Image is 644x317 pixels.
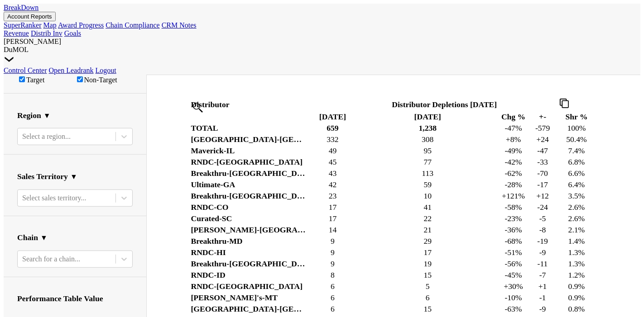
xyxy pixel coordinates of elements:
button: Account Reports [4,12,56,21]
th: 14.833 [359,304,496,314]
th: Aug '25: activate to sort column ascending [307,112,358,122]
th: RNDC-CO [191,202,307,213]
td: 44.666 [307,157,358,167]
div: -24 [531,203,554,212]
td: 3.5% [556,191,598,201]
th: [GEOGRAPHIC_DATA]-[GEOGRAPHIC_DATA] [191,134,307,145]
th: [PERSON_NAME]-[GEOGRAPHIC_DATA] [191,225,307,235]
div: 10 [360,191,496,201]
span: Distributor [191,100,230,109]
div: -70 [531,169,554,178]
td: 7.4% [556,146,598,156]
td: -45 % [497,270,530,280]
div: +12 [531,191,554,201]
th: Distributor Depletions [DATE] [359,98,530,111]
div: 17 [308,203,358,212]
div: 6 [308,282,358,291]
div: Account Reports [4,21,640,29]
td: 2.1% [556,225,598,235]
td: 22.833 [307,191,358,201]
td: 1.2% [556,270,598,280]
th: Breakthru-[GEOGRAPHIC_DATA] [191,168,307,179]
a: Map [43,21,57,29]
th: 1,238 [359,123,496,133]
td: 8.5 [307,247,358,258]
td: -42 % [497,157,530,167]
img: Dropdown Menu [4,54,14,65]
div: -9 [531,304,554,314]
a: Control Center [4,66,47,74]
td: 1.4% [556,236,598,246]
div: -7 [531,270,554,280]
div: -33 [531,157,554,167]
td: 100% [556,123,598,133]
th: Breakthru-MD [191,236,307,246]
td: 0.9% [556,281,598,292]
div: 49 [308,146,358,156]
div: 77 [360,157,496,167]
div: 15 [360,304,496,314]
h3: Sales Territory [17,172,68,181]
td: 2.6% [556,202,598,213]
th: 40.999 [359,202,496,213]
td: 0.8% [556,304,598,314]
th: Chg %: activate to sort column ascending [497,112,530,122]
td: -56 % [497,259,530,269]
div: 59 [360,180,496,189]
th: Ultimate-GA [191,180,307,190]
div: -11 [531,259,554,269]
a: BreakDown [4,4,38,11]
th: 17.499 [359,247,496,258]
td: +121 % [497,191,530,201]
td: -62 % [497,168,530,179]
td: 6.4% [556,180,598,190]
div: 95 [360,146,496,156]
td: -58 % [497,202,530,213]
th: RNDC-ID [191,270,307,280]
td: -63 % [497,304,530,314]
td: 6.8% [556,157,598,167]
td: 5.834 [307,281,358,292]
span: -47% [505,123,522,132]
td: -49 % [497,146,530,156]
div: 43 [308,169,358,178]
div: +24 [531,135,554,144]
td: 42.32 [307,180,358,190]
td: 9 [307,236,358,246]
td: -36 % [497,225,530,235]
a: SuperRanker [4,21,42,29]
td: 8.5 [307,259,358,269]
span: ▼ [43,112,51,120]
td: 2.6% [556,213,598,224]
td: 17 [307,213,358,224]
div: 8 [308,270,358,280]
td: 5.67 [307,293,358,303]
td: -28 % [497,180,530,190]
a: Logout [96,66,116,74]
a: Open Leadrank [49,66,94,74]
th: 19.336 [359,259,496,269]
div: -47 [531,146,554,156]
div: 308 [360,135,496,144]
td: 48.832 [307,146,358,156]
th: Maverick-IL [191,146,307,156]
div: -5 [531,214,554,223]
td: 43.335 [307,168,358,179]
div: 42 [308,180,358,189]
label: Non-Target [84,76,117,84]
div: -1 [531,293,554,303]
th: &nbsp;: activate to sort column ascending [191,112,307,122]
div: 113 [360,169,496,178]
td: +30 % [497,281,530,292]
th: 22.167 [359,213,496,224]
td: 8 [307,270,358,280]
div: 332 [308,135,358,144]
div: [PERSON_NAME] [4,38,640,46]
div: -9 [531,248,554,257]
td: 50.4% [556,134,598,145]
div: 23 [308,191,358,201]
th: RNDC-HI [191,247,307,258]
th: TOTAL [191,123,307,133]
th: 95.333 [359,146,496,156]
td: 332 [307,134,358,145]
